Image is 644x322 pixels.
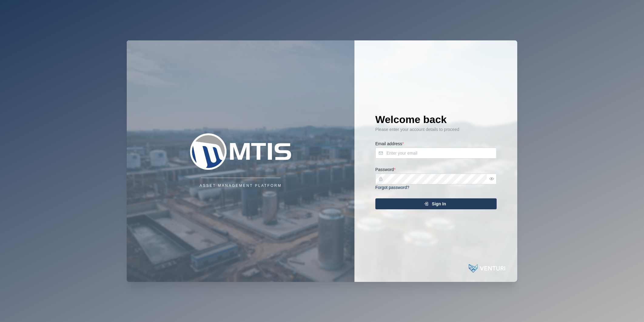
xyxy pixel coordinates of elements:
[432,199,446,209] span: Sign In
[469,262,505,275] img: Powered by: Venturi
[375,185,409,190] a: Forgot password?
[200,183,282,189] div: Asset Management Platform
[180,133,301,170] img: Company Logo
[375,113,497,126] h1: Welcome back
[375,126,497,133] div: Please enter your account details to proceed
[375,141,404,147] label: Email address
[375,166,396,173] label: Password
[375,198,497,209] button: Sign In
[375,148,497,159] input: Enter your email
